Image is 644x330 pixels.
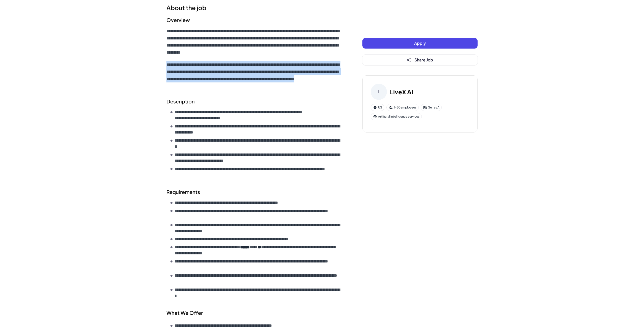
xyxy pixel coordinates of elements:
[371,104,384,111] div: US
[390,87,413,96] h3: LiveX AI
[362,38,478,49] button: Apply
[371,84,387,100] div: L
[386,104,419,111] div: 1-50 employees
[421,104,442,111] div: Series A
[414,40,426,46] span: Apply
[166,16,342,24] h2: Overview
[362,55,478,65] button: Share Job
[371,113,422,120] div: Artificial intelligence services
[166,98,342,105] h2: Description
[166,188,342,196] h2: Requirements
[166,3,342,12] h1: About the job
[166,309,342,317] div: What We Offer
[414,57,433,62] span: Share Job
